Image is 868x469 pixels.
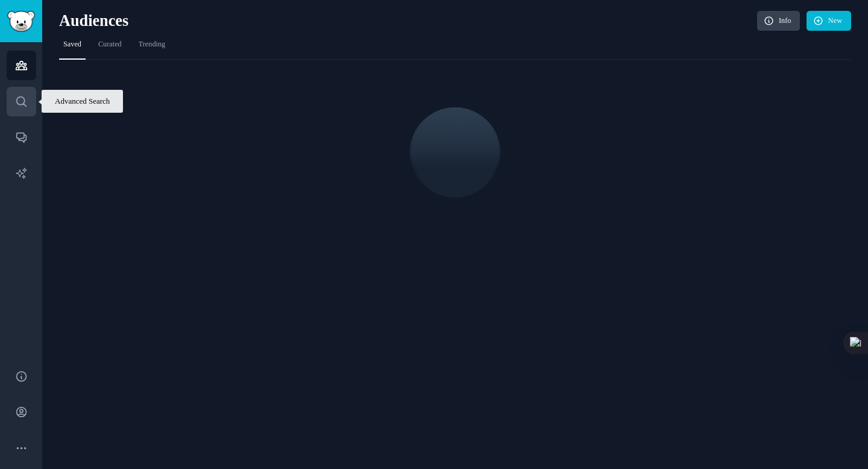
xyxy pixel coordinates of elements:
span: Saved [63,39,81,50]
h2: Audiences [59,11,757,31]
a: Info [757,11,800,31]
span: Trending [139,39,165,50]
a: Curated [94,35,126,60]
a: Trending [134,35,169,60]
a: Saved [59,35,86,60]
span: Curated [98,39,122,50]
a: New [807,11,851,31]
img: GummySearch logo [7,11,35,32]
